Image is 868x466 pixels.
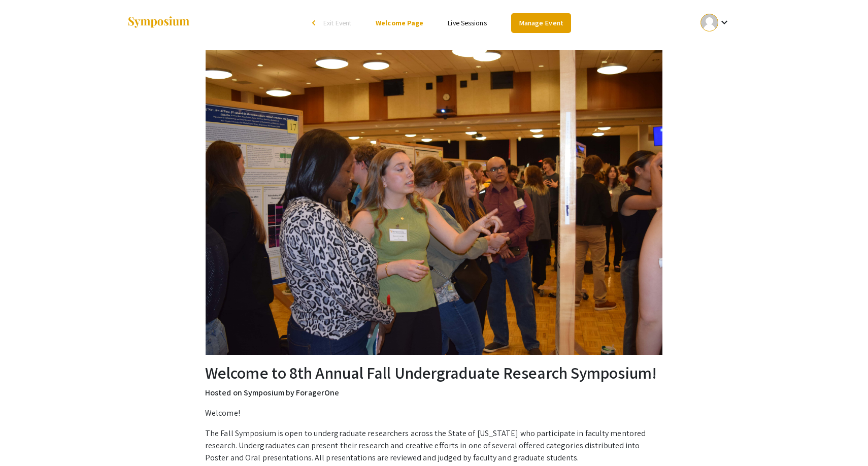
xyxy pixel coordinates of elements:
[205,387,663,399] p: Hosted on Symposium by ForagerOne
[8,420,43,458] iframe: Chat
[376,18,423,27] a: Welcome Page
[127,16,190,29] img: Symposium by ForagerOne
[690,11,741,34] button: Expand account dropdown
[448,18,486,27] a: Live Sessions
[206,50,662,355] img: 8th Annual Fall Undergraduate Research Symposium
[205,363,663,382] h2: Welcome to 8th Annual Fall Undergraduate Research Symposium!
[511,13,571,33] a: Manage Event
[323,18,351,27] span: Exit Event
[312,20,318,26] div: arrow_back_ios
[205,407,663,419] p: Welcome!
[205,427,663,464] p: The Fall Symposium is open to undergraduate researchers across the State of [US_STATE] who partic...
[718,16,730,28] mat-icon: Expand account dropdown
